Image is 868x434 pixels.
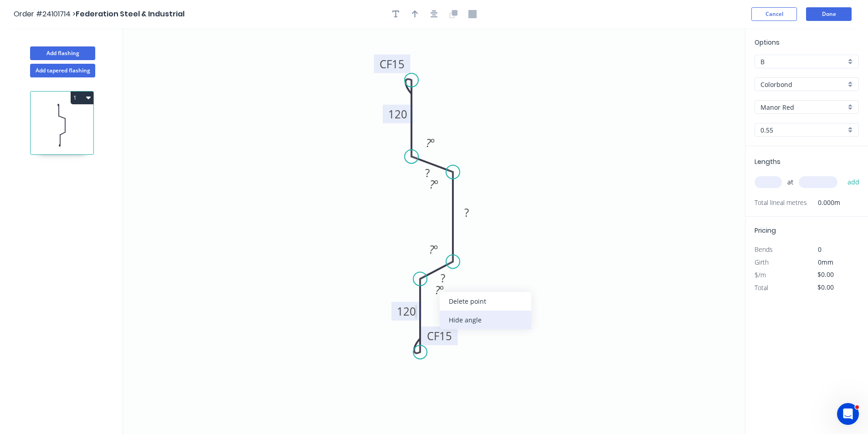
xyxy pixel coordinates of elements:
[751,7,797,21] button: Cancel
[434,177,438,192] tspan: º
[397,304,416,319] tspan: 120
[760,125,846,135] input: Thickness
[755,157,781,166] span: Lengths
[392,56,405,71] tspan: 15
[760,80,846,89] input: Material
[440,292,531,311] div: Delete point
[787,176,793,189] span: at
[464,205,469,220] tspan: ?
[30,46,95,60] button: Add flashing
[818,245,822,254] span: 0
[14,9,76,19] span: Order #24101714 >
[806,7,852,21] button: Done
[434,242,438,257] tspan: º
[755,258,769,266] span: Girth
[755,38,780,47] span: Options
[818,258,833,266] span: 0mm
[435,282,440,297] tspan: ?
[760,57,846,66] input: Price level
[837,403,859,425] iframe: Intercom live chat
[76,9,185,19] span: Federation Steel & Industrial
[30,64,95,77] button: Add tapered flashing
[755,283,768,292] span: Total
[425,165,430,180] tspan: ?
[71,92,93,104] button: 1
[427,328,439,343] tspan: CF
[755,196,807,209] span: Total lineal metres
[123,28,745,434] svg: 0
[430,177,435,192] tspan: ?
[755,271,766,279] span: $/m
[441,271,445,286] tspan: ?
[755,226,776,235] span: Pricing
[439,328,452,343] tspan: 15
[431,135,435,150] tspan: º
[843,174,864,190] button: add
[440,282,444,297] tspan: º
[440,311,531,329] div: Hide angle
[388,107,407,122] tspan: 120
[429,242,434,257] tspan: ?
[760,102,846,112] input: Colour
[755,245,773,254] span: Bends
[426,135,431,150] tspan: ?
[380,56,392,71] tspan: CF
[807,196,840,209] span: 0.000m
